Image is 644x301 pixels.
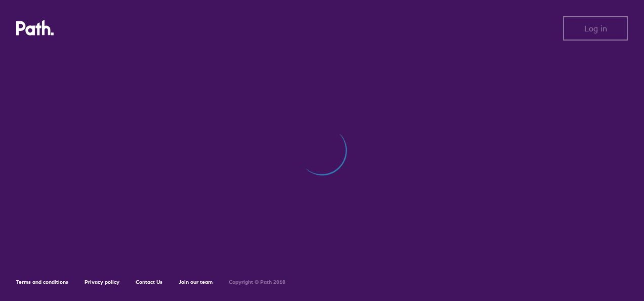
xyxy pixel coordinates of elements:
[136,279,163,285] a: Contact Us
[179,279,213,285] a: Join our team
[584,24,607,33] span: Log in
[563,16,628,41] button: Log in
[229,279,286,285] h6: Copyright © Path 2018
[16,279,68,285] a: Terms and conditions
[85,279,119,285] a: Privacy policy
